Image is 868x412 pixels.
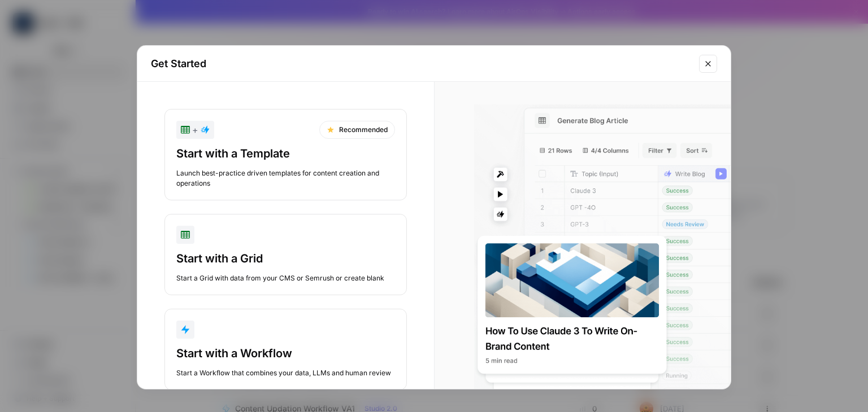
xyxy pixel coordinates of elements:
[151,56,692,72] h2: Get Started
[319,121,395,139] div: Recommended
[181,123,210,137] div: +
[164,109,407,200] button: +RecommendedStart with a TemplateLaunch best-practice driven templates for content creation and o...
[699,55,717,73] button: Close modal
[164,214,407,295] button: Start with a GridStart a Grid with data from your CMS or Semrush or create blank
[176,146,395,161] div: Start with a Template
[164,309,407,390] button: Start with a WorkflowStart a Workflow that combines your data, LLMs and human review
[176,368,395,378] div: Start a Workflow that combines your data, LLMs and human review
[176,251,395,266] div: Start with a Grid
[176,273,395,283] div: Start a Grid with data from your CMS or Semrush or create blank
[176,345,395,361] div: Start with a Workflow
[176,168,395,189] div: Launch best-practice driven templates for content creation and operations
